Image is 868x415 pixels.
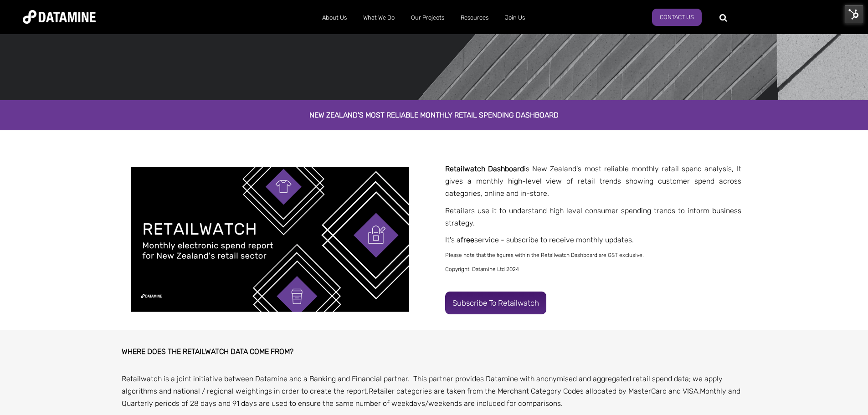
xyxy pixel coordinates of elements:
[452,6,497,30] a: Resources
[309,111,559,119] span: New Zealand's most reliable monthly retail spending dashboard
[445,164,741,198] span: is New Zealand's most reliable monthly retail spend analysis, It gives a monthly high-level view ...
[122,373,747,410] p: Retailwatch is a joint initiative between Datamine and a Banking and Financial partner. This part...
[122,347,293,356] strong: WHERE DOES THE RETAILWATCH DATA COME FROM?
[314,6,355,30] a: About Us
[497,6,533,30] a: Join Us
[652,9,702,26] a: Contact Us
[844,5,863,24] img: HubSpot Tools Menu Toggle
[23,10,96,24] img: Datamine
[445,236,634,244] span: It's a service - subscribe to receive monthly updates.
[131,167,409,312] img: Retailwatch Report Template
[445,164,524,173] strong: Retailwatch Dashboard
[445,266,519,272] span: Copyright: Datamine Ltd 2024
[403,6,452,30] a: Our Projects
[445,206,741,227] span: Retailers use it to understand high level consumer spending trends to inform business strategy.
[445,252,644,258] span: Please note that the figures within the Retailwatch Dashboard are GST exclusive.
[461,236,474,244] span: free
[369,387,698,395] span: Retailer categories are taken from the Merchant Category Codes allocated by MasterCard and VISA
[355,6,403,30] a: What We Do
[445,292,546,314] a: Subscribe to Retailwatch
